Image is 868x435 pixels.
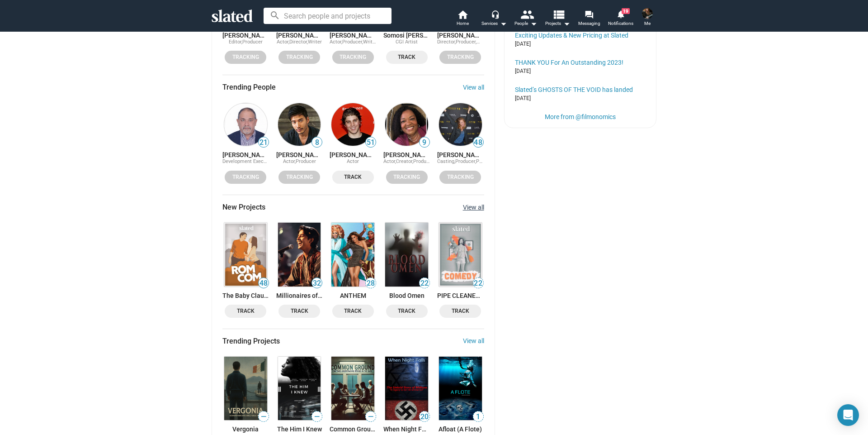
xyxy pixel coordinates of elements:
span: 48 [259,279,269,288]
a: View all [463,337,484,344]
mat-icon: notifications [616,10,625,18]
span: Editor, [229,39,242,45]
a: [PERSON_NAME] [276,151,323,158]
a: Messaging [573,9,605,29]
span: Track [445,306,476,316]
mat-icon: arrow_drop_down [561,18,572,29]
a: Millionaires of Love - The Raga of the Dunes [276,221,323,288]
a: 19Notifications [605,9,637,29]
span: — [366,412,376,421]
span: 22 [473,279,483,288]
img: Blood Omen [385,223,428,286]
a: Afloat (A Flote) [437,355,484,422]
button: Mike HallMe [637,6,658,30]
a: More from @filmonomics [545,113,616,120]
span: Development Executive, [222,158,275,164]
a: Vergonia [222,425,269,433]
img: PIPE CLEANER BOY [439,223,482,286]
img: ANTHEM [331,223,374,286]
span: Writer [476,39,491,45]
span: Track [392,306,422,316]
a: Millionaires of Love - The Raga of the Dunes [276,292,323,299]
a: Home [447,9,478,29]
img: Millionaires of Love - The Raga of the Dunes [278,223,321,286]
span: Tracking [445,53,476,62]
a: Exciting Updates & New Pricing at Slated [515,32,646,39]
div: THANK YOU For An Outstanding 2023! [515,59,646,66]
button: Track [332,171,374,184]
div: Open Intercom Messenger [837,404,859,426]
span: Notifications [608,18,633,29]
a: Somosi [PERSON_NAME] [383,32,430,39]
div: Services [481,18,507,29]
span: Writer [308,39,322,45]
button: Tracking [278,171,320,184]
mat-icon: headset_mic [491,10,499,18]
span: Me [644,18,651,29]
button: Track [439,305,481,318]
div: People [514,18,537,29]
span: Creator, [396,158,413,164]
img: Lukas Gage [331,103,374,146]
span: 48 [473,138,483,147]
input: Search people and projects [264,8,392,24]
span: — [312,412,322,421]
span: Home [457,18,469,29]
span: — [259,412,269,421]
button: Tracking [278,51,320,64]
a: Common Ground [330,425,376,433]
button: Projects [542,9,573,29]
span: Track [230,306,261,316]
span: Producer, [413,158,434,164]
img: The Him I Knew [278,357,321,420]
a: [PERSON_NAME] [222,151,269,158]
a: [PERSON_NAME] [437,151,484,158]
button: Track [332,305,374,318]
button: Tracking [225,51,266,64]
a: Afloat (A Flote) [437,425,484,433]
span: Producer [296,158,316,164]
span: Projects [545,18,570,29]
span: 20 [420,412,429,421]
span: Tracking [284,172,315,182]
span: Tracking [230,172,261,182]
a: [PERSON_NAME] [330,151,376,158]
img: Karri Miles [439,103,482,146]
span: Tracking [284,53,315,62]
a: The Baby Clause [222,221,269,288]
span: 51 [366,138,376,147]
mat-icon: home [457,9,468,20]
mat-icon: view_list [552,8,565,21]
span: Actor, [283,158,296,164]
button: Tracking [439,51,481,64]
a: The Baby Clause [222,292,269,299]
span: 22 [420,279,429,288]
a: [PERSON_NAME] [330,32,376,39]
button: Tracking [332,51,374,64]
a: [PERSON_NAME] [437,32,484,39]
div: [DATE] [515,68,646,75]
span: Track [392,53,422,62]
span: Writer [363,39,377,45]
img: Afloat (A Flote) [439,357,482,420]
a: Vergonia [222,355,269,422]
div: [DATE] [515,95,646,102]
span: Actor, [277,39,289,45]
span: Production Coordinator [476,158,528,164]
a: When Night Falls [383,355,430,422]
a: Common Ground [330,355,376,422]
button: Track [386,305,428,318]
a: PIPE CLEANER BOY [437,292,484,299]
span: Actor, [330,39,342,45]
a: PIPE CLEANER BOY [437,221,484,288]
span: Trending Projects [222,336,280,346]
span: Producer [242,39,263,45]
a: The Him I Knew [276,355,323,422]
span: Director, [289,39,308,45]
span: Producer, [455,158,476,164]
a: When Night Falls [383,425,430,433]
img: Surya Thotapalli [224,103,267,146]
button: Services [478,9,510,29]
span: 21 [259,138,269,147]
